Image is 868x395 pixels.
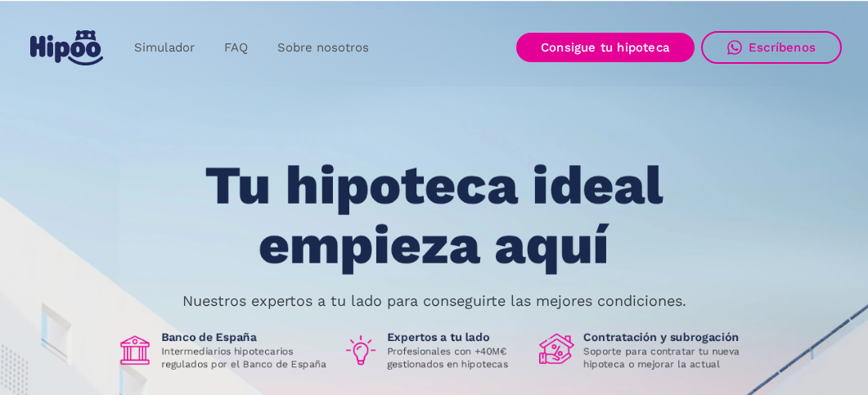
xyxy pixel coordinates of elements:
p: Soporte para contratar tu nueva hipoteca o mejorar la actual [583,345,752,371]
div: Escríbenos [749,40,816,55]
a: Escríbenos [701,31,842,64]
a: Sobre nosotros [263,32,384,64]
a: FAQ [209,32,263,64]
a: home [26,24,106,72]
h1: Banco de España [161,330,330,345]
h1: Tu hipoteca ideal empieza aquí [124,156,744,275]
a: Simulador [119,32,209,64]
h1: Contratación y subrogación [583,330,752,345]
p: Intermediarios hipotecarios regulados por el Banco de España [161,345,330,371]
p: Profesionales con +40M€ gestionados en hipotecas [387,345,526,371]
h1: Expertos a tu lado [387,330,526,345]
p: Nuestros expertos a tu lado para conseguirte las mejores condiciones. [182,294,686,307]
a: Consigue tu hipoteca [516,33,695,62]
